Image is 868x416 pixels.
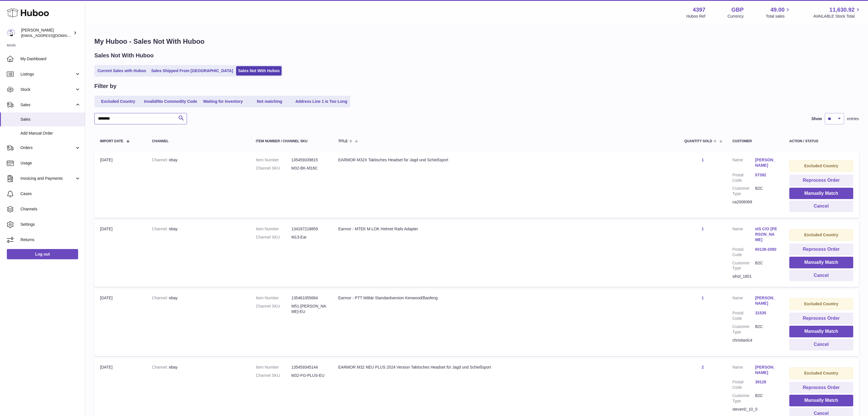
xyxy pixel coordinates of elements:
a: [PERSON_NAME] [755,157,778,168]
a: Waiting for Inventory [200,97,246,106]
strong: Channel [152,365,169,369]
div: Customer [732,139,778,143]
dt: Item Number [256,365,291,370]
dt: Postal Code [732,172,755,183]
span: Cases [20,191,81,196]
button: Reprocess Order [789,313,853,324]
a: 31535 [755,310,778,316]
dt: Postal Code [732,247,755,258]
strong: Excluded Country [804,302,838,306]
div: EARMOR M32 NEU PLUS 2024 Version Taktisches Headset für Jagd und Schießsport [338,365,673,370]
a: [PERSON_NAME] [755,365,778,375]
dt: Customer Type [732,393,755,404]
div: Currency [728,14,744,19]
button: Cancel [789,270,853,281]
span: Quantity Sold [684,139,712,143]
a: Log out [7,249,78,259]
span: Stock [20,87,75,92]
strong: Excluded Country [804,164,838,168]
a: Excluded Country [95,97,141,106]
dt: Name [732,157,755,170]
dd: B2C [755,393,778,404]
div: EARMOR M32X Taktisches Headset für Jagd und Schießsport [338,157,673,163]
a: Invalid/No Commodity Code [142,97,199,106]
a: eIS C/O [PERSON_NAME] [755,226,778,243]
button: Reprocess Order [789,175,853,186]
dt: Customer Type [732,260,755,271]
h2: Filter by [94,82,116,90]
a: Sales Not With Huboo [236,66,282,76]
div: Earmor - PTT Militär Standardversion Kenwood/Baofeng [338,295,673,301]
span: Returns [20,237,81,243]
span: Usage [20,160,81,166]
a: Sales Shipped From [GEOGRAPHIC_DATA] [149,66,235,76]
div: ebay [152,157,245,163]
dt: Name [732,365,755,377]
dt: Name [732,226,755,244]
strong: 4397 [693,6,705,14]
dt: Item Number [256,226,291,232]
dd: M32-FG-PLUS-EU [291,373,327,378]
div: Action / Status [789,139,853,143]
span: Orders [20,145,75,150]
strong: GBP [731,6,744,14]
dd: 135459339815 [291,157,327,163]
dd: 135461055664 [291,295,327,301]
span: My Dashboard [20,56,81,62]
dt: Postal Code [732,310,755,321]
span: [EMAIL_ADDRESS][DOMAIN_NAME] [21,33,84,38]
span: Listings [20,72,75,77]
span: AVAILABLE Stock Total [813,14,861,19]
dt: Name [732,295,755,308]
dt: Channel SKU [256,304,291,314]
dd: B2C [755,324,778,335]
span: Channels [20,206,81,212]
td: [DATE] [94,221,146,287]
h1: My Huboo - Sales Not With Huboo [94,37,859,46]
span: 49.00 [770,6,784,14]
span: Import date [100,139,123,143]
span: Add Manual Order [20,131,81,136]
strong: Excluded Country [804,371,838,375]
div: ebay [152,226,245,232]
dd: M32-BK-M16C [291,166,327,171]
span: 11,630.92 [829,6,855,14]
div: ebay [152,365,245,370]
span: Title [338,139,347,143]
strong: Channel [152,296,169,300]
span: Settings [20,222,81,227]
a: [PERSON_NAME] [755,295,778,306]
strong: Channel [152,227,169,231]
span: Sales [20,117,81,122]
a: Address Line 1 is Too Long [294,97,349,106]
button: Manually Match [789,257,853,268]
dd: 135459345144 [291,365,327,370]
a: 1 [702,227,704,231]
button: Manually Match [789,188,853,199]
a: 57392 [755,172,778,178]
dt: Postal Code [732,379,755,390]
label: Show [811,116,822,122]
strong: Excluded Country [804,233,838,237]
a: 39128 [755,379,778,385]
strong: Channel [152,158,169,162]
div: Earmor - MTEK M-LOK Helmet Rails Adapter [338,226,673,232]
dd: B2C [755,260,778,271]
td: [DATE] [94,152,146,218]
td: [DATE] [94,290,146,356]
div: ebay [152,295,245,301]
dt: Channel SKU [256,166,291,171]
span: Total sales [766,14,791,19]
dt: Customer Type [732,186,755,196]
button: Manually Match [789,326,853,337]
dd: 134187218859 [291,226,327,232]
div: Item Number / Channel SKU [256,139,327,143]
dd: M51-[PERSON_NAME]-EU [291,304,327,314]
div: Channel [152,139,245,143]
span: Invoicing and Payments [20,176,75,181]
a: Current Sales with Huboo [95,66,148,76]
span: Sales [20,102,75,108]
button: Reprocess Order [789,244,853,255]
dd: B2C [755,186,778,196]
button: Manually Match [789,395,853,406]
